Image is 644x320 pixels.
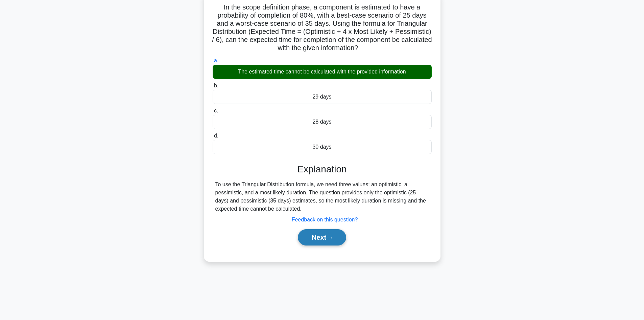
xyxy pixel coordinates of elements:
button: Next [298,229,346,246]
span: a. [214,58,218,63]
span: c. [214,108,218,113]
h5: In the scope definition phase, a component is estimated to have a probability of completion of 80... [212,3,432,52]
div: 29 days [213,90,432,104]
h3: Explanation [217,164,428,175]
div: 30 days [213,140,432,154]
span: d. [214,133,218,138]
div: 28 days [213,115,432,129]
span: b. [214,83,218,88]
div: To use the Triangular Distribution formula, we need three values: an optimistic, a pessimistic, a... [215,180,429,213]
div: The estimated time cannot be calculated with the provided information [213,65,432,79]
a: Feedback on this question? [292,217,358,222]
